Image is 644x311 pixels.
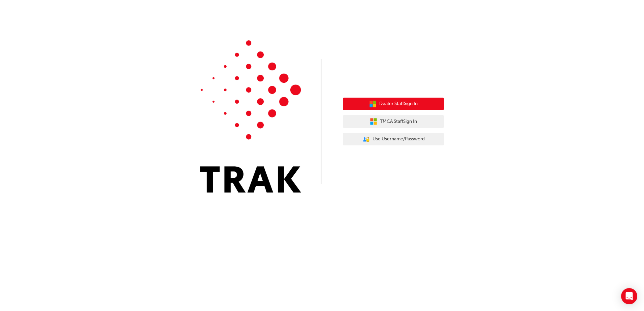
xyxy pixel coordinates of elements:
[200,40,301,193] img: Trak
[343,115,444,128] button: TMCA StaffSign In
[621,288,637,304] div: Open Intercom Messenger
[379,100,418,108] span: Dealer Staff Sign In
[380,118,417,126] span: TMCA Staff Sign In
[343,133,444,146] button: Use Username/Password
[343,98,444,110] button: Dealer StaffSign In
[373,135,425,143] span: Use Username/Password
